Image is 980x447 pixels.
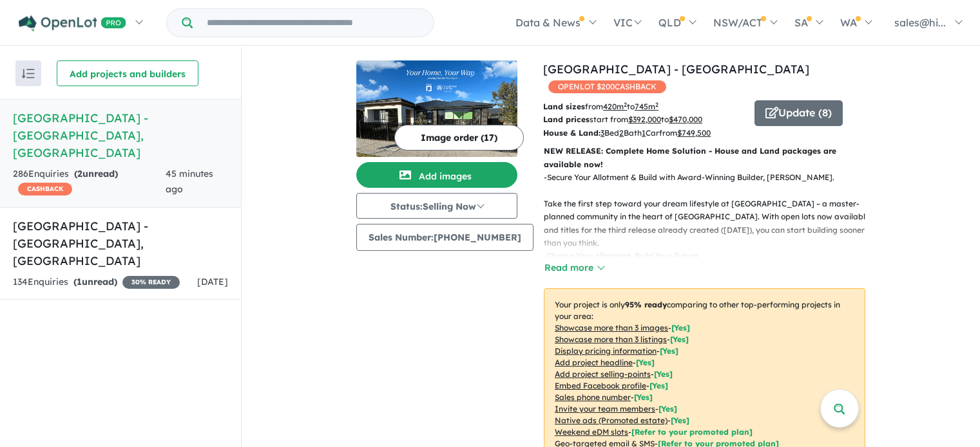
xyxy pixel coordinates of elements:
[57,60,198,86] button: Add projects and builders
[642,128,646,138] u: 1
[356,224,533,251] button: Sales Number:[PHONE_NUMBER]
[661,114,702,124] span: to
[655,101,658,108] sup: 2
[671,415,689,425] span: [Yes]
[77,168,82,179] span: 2
[356,193,517,219] button: Status:Selling Now
[73,276,117,287] strong: ( unread)
[356,60,517,157] img: Hillsview Green Estate - Angle Vale
[74,168,118,179] strong: ( unread)
[77,276,82,287] span: 1
[603,102,627,111] u: 420 m
[654,369,673,379] span: [ Yes ]
[619,128,624,138] u: 2
[754,100,843,126] button: Update (8)
[543,114,590,124] b: Land prices
[166,168,213,195] span: 45 minutes ago
[555,346,657,356] u: Display pricing information
[543,128,600,138] b: House & Land:
[22,69,35,78] img: sort.svg
[628,114,661,124] u: $ 392,000
[19,15,126,32] img: Openlot PRO Logo White
[677,128,711,138] u: $ 749,500
[195,9,431,37] input: Try estate name, suburb, builder or developer
[555,334,667,344] u: Showcase more than 3 listings
[649,381,668,390] span: [ Yes ]
[197,276,228,287] span: [DATE]
[544,260,604,275] button: Read more
[600,128,604,138] u: 3
[636,358,655,367] span: [ Yes ]
[13,109,228,161] h5: [GEOGRAPHIC_DATA] - [GEOGRAPHIC_DATA] , [GEOGRAPHIC_DATA]
[13,167,166,197] div: 286 Enquir ies
[543,62,809,77] a: [GEOGRAPHIC_DATA] - [GEOGRAPHIC_DATA]
[634,392,653,402] span: [ Yes ]
[543,113,745,126] p: start from
[658,404,677,414] span: [ Yes ]
[13,217,228,269] h5: [GEOGRAPHIC_DATA] - [GEOGRAPHIC_DATA] , [GEOGRAPHIC_DATA]
[356,162,517,188] button: Add images
[543,127,745,140] p: Bed Bath Car from
[635,102,658,111] u: 745 m
[555,381,646,390] u: Embed Facebook profile
[544,145,865,171] p: NEW RELEASE: Complete Home Solution - House and Land packages are available now!
[543,100,745,113] p: from
[555,415,668,425] u: Native ads (Promoted estate)
[555,358,633,367] u: Add project headline
[631,427,753,437] span: [Refer to your promoted plan]
[548,80,666,93] span: OPENLOT $ 200 CASHBACK
[555,392,631,402] u: Sales phone number
[555,323,668,333] u: Showcase more than 3 images
[394,125,524,151] button: Image order (17)
[624,101,627,108] sup: 2
[625,300,667,309] b: 95 % ready
[671,323,690,333] span: [ Yes ]
[543,102,585,111] b: Land sizes
[18,183,72,196] span: CASHBACK
[544,250,876,315] p: - Choose Your allotment, Build Your Future Whether you’re a first homebuyer, growing family, or l...
[13,275,180,290] div: 134 Enquir ies
[669,114,702,124] u: $ 470,000
[660,346,678,356] span: [ Yes ]
[894,16,946,29] span: sales@hi...
[555,427,628,437] u: Weekend eDM slots
[555,404,655,414] u: Invite your team members
[627,102,658,111] span: to
[555,369,651,379] u: Add project selling-points
[544,171,876,250] p: - Secure Your Allotment & Build with Award-Winning Builder, [PERSON_NAME]. Take the first step to...
[122,276,180,289] span: 30 % READY
[670,334,689,344] span: [ Yes ]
